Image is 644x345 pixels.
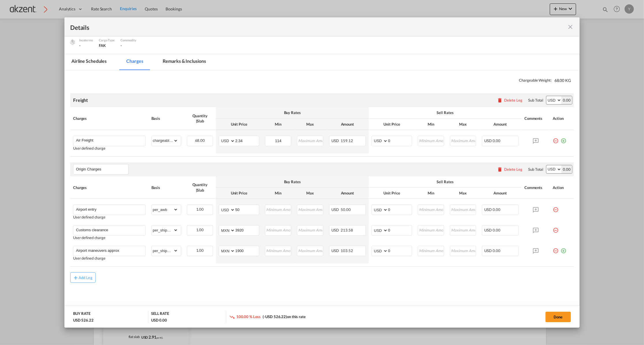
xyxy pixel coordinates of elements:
[298,246,323,255] input: Maximum Amount
[120,38,136,43] div: Commodity
[73,97,88,103] div: Freight
[73,185,146,190] div: Charges
[152,246,178,255] select: per_shipment
[388,205,412,214] input: 0
[79,38,93,43] div: Incoterms
[216,188,262,199] th: Unit Price
[450,205,476,214] input: Maximum Amount
[73,205,145,214] md-input-container: Airport entry
[415,188,447,199] th: Min
[497,167,522,172] button: Delete Leg
[450,225,476,234] input: Maximum Amount
[341,207,351,212] span: 50.00
[294,188,326,199] th: Max
[332,228,340,232] span: USD
[485,207,492,212] span: USD
[152,225,178,235] select: per_shipment
[235,225,259,234] input: 3920
[70,23,524,30] div: Details
[262,188,294,199] th: Min
[326,119,369,130] th: Amount
[388,136,412,145] input: 0
[298,136,323,145] input: Maximum Amount
[73,256,146,260] div: User defined charge
[219,179,366,184] div: Buy Rates
[73,116,146,121] div: Charges
[553,205,559,210] md-icon: icon-minus-circle-outline red-400-fg pt-7
[341,138,353,143] span: 159.12
[266,205,291,214] input: Minimum Amount
[73,136,145,145] md-input-container: Air Freight
[73,215,146,219] div: User defined charge
[64,17,580,328] md-dialog: Port of Loading ...
[196,207,204,212] span: 1.00
[447,119,479,130] th: Max
[79,43,93,48] div: -
[73,146,146,151] div: User defined charge
[497,98,522,102] button: Delete Leg
[76,246,145,255] input: Charge Name
[99,43,115,48] div: FAK
[479,119,522,130] th: Amount
[418,205,444,214] input: Minimum Amount
[561,96,572,104] div: 0.00
[567,23,574,30] md-icon: icon-close fg-AAA8AD m-0 cursor
[298,205,323,214] input: Maximum Amount
[263,314,287,319] span: (-USD 526.22)
[497,97,503,103] md-icon: icon-delete
[235,246,259,255] input: 1900
[332,138,340,143] span: USD
[120,43,122,48] span: -
[298,225,323,234] input: Maximum Amount
[70,76,574,85] div: Chargeable Weight:
[196,227,204,232] span: 1.00
[554,78,571,83] span: 68.00 KG
[73,246,145,255] md-input-container: Airport maneuvers approx
[332,248,340,253] span: USD
[151,116,181,121] div: Basis
[156,54,213,70] md-tab-item: Remarks & Inclusions
[372,110,519,115] div: Sell Rates
[235,136,259,145] input: 2.34
[497,166,503,172] md-icon: icon-delete
[266,246,291,255] input: Minimum Amount
[229,314,306,320] div: on this rate
[561,246,567,252] md-icon: icon-plus-circle-outline green-400-fg
[73,318,94,323] div: USD 526.22
[545,312,571,322] button: Done
[99,38,115,43] div: Cargo Type
[152,136,178,145] select: chargeable_weight
[504,167,522,172] div: Delete Leg
[119,54,150,70] md-tab-item: Charges
[485,138,492,143] span: USD
[493,248,500,253] span: 0.00
[196,248,204,253] span: 1.00
[266,225,291,234] input: Minimum Amount
[151,311,169,318] div: SELL RATE
[235,205,259,214] input: 50
[485,228,492,232] span: USD
[493,228,500,232] span: 0.00
[550,176,574,199] th: Action
[450,136,476,145] input: Maximum Amount
[450,246,476,255] input: Maximum Amount
[79,276,92,279] div: Add Leg
[69,39,76,45] img: cargo.png
[216,119,262,130] th: Unit Price
[553,246,559,252] md-icon: icon-minus-circle-outline red-400-fg pt-7
[528,98,543,103] div: Sub Total
[418,136,444,145] input: Minimum Amount
[73,225,145,234] md-input-container: Customs clearance
[187,182,213,192] div: Quantity | Slab
[341,228,353,232] span: 213.58
[447,188,479,199] th: Max
[262,119,294,130] th: Min
[553,225,559,231] md-icon: icon-minus-circle-outline red-400-fg pt-7
[73,275,79,280] md-icon: icon-plus md-link-fg s20
[388,225,412,234] input: 0
[266,136,291,145] input: Minimum Amount
[73,311,90,318] div: BUY RATE
[76,136,145,145] input: Charge Name
[550,107,574,130] th: Action
[493,207,500,212] span: 0.00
